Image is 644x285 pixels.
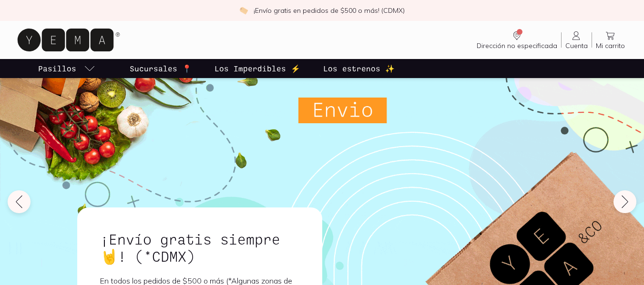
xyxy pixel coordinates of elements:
[128,59,194,78] a: Sucursales 📍
[213,59,302,78] a: Los Imperdibles ⚡️
[562,30,592,50] a: Cuenta
[100,230,299,265] h1: ¡Envío gratis siempre🤘! (*CDMX)
[215,63,300,74] p: Los Imperdibles ⚡️
[36,59,97,78] a: pasillo-todos-link
[321,59,397,78] a: Los estrenos ✨
[323,63,395,74] p: Los estrenos ✨
[473,30,561,50] a: Dirección no especificada
[130,63,192,74] p: Sucursales 📍
[239,6,248,15] img: check
[477,41,557,50] span: Dirección no especificada
[565,41,588,50] span: Cuenta
[38,63,76,74] p: Pasillos
[592,30,629,50] a: Mi carrito
[254,6,405,15] p: ¡Envío gratis en pedidos de $500 o más! (CDMX)
[596,41,625,50] span: Mi carrito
